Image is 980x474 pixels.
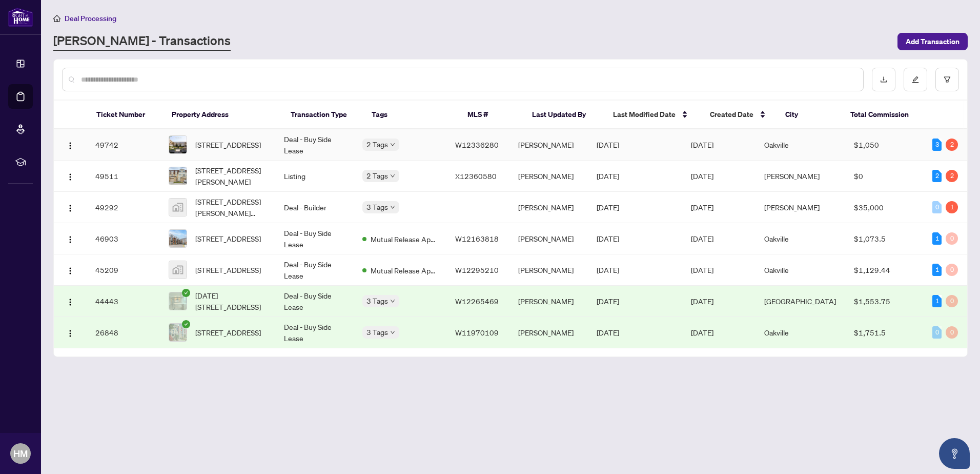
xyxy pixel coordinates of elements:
[62,324,78,341] button: Logo
[691,328,713,337] span: [DATE]
[939,438,970,469] button: Open asap
[932,326,942,339] div: 0
[846,223,924,254] td: $1,073.5
[66,173,74,181] img: Logo
[366,201,388,213] span: 3 Tags
[944,76,951,83] span: filter
[455,140,499,149] span: W12336280
[65,14,116,23] span: Deal Processing
[605,101,702,129] th: Last Modified Date
[777,101,842,129] th: City
[946,326,958,339] div: 0
[597,297,619,306] span: [DATE]
[510,286,588,317] td: [PERSON_NAME]
[597,265,619,274] span: [DATE]
[932,170,942,182] div: 2
[182,320,190,328] span: check-circle
[946,264,958,276] div: 0
[195,233,261,244] span: [STREET_ADDRESS]
[846,161,924,192] td: $0
[510,161,588,192] td: [PERSON_NAME]
[276,317,354,348] td: Deal - Buy Side Lease
[195,327,261,338] span: [STREET_ADDRESS]
[366,139,388,150] span: 2 Tags
[169,261,187,279] img: thumbnail-img
[597,140,619,149] span: [DATE]
[276,286,354,317] td: Deal - Buy Side Lease
[87,223,160,254] td: 46903
[691,171,713,181] span: [DATE]
[880,76,887,83] span: download
[195,264,261,275] span: [STREET_ADDRESS]
[276,192,354,223] td: Deal - Builder
[691,234,713,243] span: [DATE]
[932,232,942,245] div: 1
[756,161,846,192] td: [PERSON_NAME]
[13,446,28,461] span: HM
[846,317,924,348] td: $1,751.5
[53,32,231,51] a: [PERSON_NAME] - Transactions
[87,129,160,161] td: 49742
[510,129,588,161] td: [PERSON_NAME]
[455,328,499,337] span: W11970109
[846,286,924,317] td: $1,553.75
[276,161,354,192] td: Listing
[62,262,78,278] button: Logo
[510,317,588,348] td: [PERSON_NAME]
[182,289,190,297] span: check-circle
[756,286,846,317] td: [GEOGRAPHIC_DATA]
[8,8,33,27] img: logo
[87,317,160,348] td: 26848
[53,15,60,22] span: home
[371,233,437,245] span: Mutual Release Approved
[66,235,74,244] img: Logo
[169,167,187,185] img: thumbnail-img
[932,264,942,276] div: 1
[276,254,354,286] td: Deal - Buy Side Lease
[66,298,74,306] img: Logo
[510,192,588,223] td: [PERSON_NAME]
[66,142,74,150] img: Logo
[756,254,846,286] td: Oakville
[276,129,354,161] td: Deal - Buy Side Lease
[906,33,959,50] span: Add Transaction
[946,170,958,182] div: 2
[169,292,187,310] img: thumbnail-img
[169,324,187,341] img: thumbnail-img
[282,101,363,129] th: Transaction Type
[691,265,713,274] span: [DATE]
[756,223,846,254] td: Oakville
[613,109,676,120] span: Last Modified Date
[912,76,919,83] span: edit
[842,101,923,129] th: Total Commission
[846,129,924,161] td: $1,050
[87,254,160,286] td: 45209
[87,286,160,317] td: 44443
[62,168,78,184] button: Logo
[390,299,395,304] span: down
[195,165,268,187] span: [STREET_ADDRESS][PERSON_NAME]
[366,295,388,307] span: 3 Tags
[455,265,499,274] span: W12295210
[164,101,282,129] th: Property Address
[897,33,968,50] button: Add Transaction
[66,267,74,275] img: Logo
[195,139,261,150] span: [STREET_ADDRESS]
[710,109,753,120] span: Created Date
[371,265,437,276] span: Mutual Release Approved
[935,68,959,91] button: filter
[366,170,388,182] span: 2 Tags
[390,142,395,147] span: down
[702,101,777,129] th: Created Date
[195,196,268,219] span: [STREET_ADDRESS][PERSON_NAME][PERSON_NAME]
[62,199,78,215] button: Logo
[455,171,497,181] span: X12360580
[691,297,713,306] span: [DATE]
[66,204,74,212] img: Logo
[169,136,187,153] img: thumbnail-img
[455,234,499,243] span: W12163818
[946,201,958,213] div: 1
[62,230,78,247] button: Logo
[756,192,846,223] td: [PERSON_NAME]
[62,293,78,309] button: Logo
